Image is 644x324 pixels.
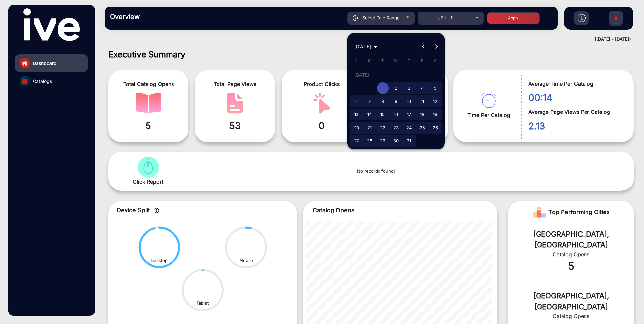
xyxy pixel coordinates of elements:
span: 10 [403,95,415,107]
span: 16 [390,109,402,120]
span: 29 [377,135,389,147]
span: 6 [351,95,362,107]
span: 26 [429,122,441,134]
span: W [394,58,398,63]
button: July 5, 2025 [429,82,442,95]
span: 12 [429,95,441,107]
span: 17 [403,109,415,120]
button: July 8, 2025 [376,95,389,108]
span: 25 [416,122,428,134]
span: 28 [364,135,376,147]
button: July 19, 2025 [429,108,442,121]
button: July 20, 2025 [350,121,363,134]
span: S [434,58,436,63]
button: July 10, 2025 [402,95,416,108]
button: July 13, 2025 [350,108,363,121]
span: M [368,58,371,63]
button: July 6, 2025 [350,95,363,108]
button: Previous month [417,40,430,53]
span: S [355,58,357,63]
button: July 15, 2025 [376,108,389,121]
button: July 25, 2025 [416,121,429,134]
span: F [421,58,423,63]
span: 8 [377,95,389,107]
span: 30 [390,135,402,147]
span: 20 [351,122,362,134]
span: 23 [390,122,402,134]
button: July 11, 2025 [416,95,429,108]
button: July 12, 2025 [429,95,442,108]
span: 13 [351,109,362,120]
button: July 17, 2025 [402,108,416,121]
span: 14 [364,109,376,120]
button: July 30, 2025 [389,134,402,147]
button: July 16, 2025 [389,108,402,121]
button: July 7, 2025 [363,95,376,108]
span: 31 [403,135,415,147]
button: July 23, 2025 [389,121,402,134]
button: July 1, 2025 [376,82,389,95]
span: 21 [364,122,376,134]
span: 5 [429,82,441,94]
button: July 21, 2025 [363,121,376,134]
span: 4 [416,82,428,94]
button: July 18, 2025 [416,108,429,121]
span: 27 [351,135,362,147]
span: 1 [377,82,389,94]
button: July 4, 2025 [416,82,429,95]
button: July 31, 2025 [402,134,416,147]
button: July 29, 2025 [376,134,389,147]
button: July 3, 2025 [402,82,416,95]
button: July 9, 2025 [389,95,402,108]
td: [DATE] [350,68,442,82]
button: July 2, 2025 [389,82,402,95]
button: July 28, 2025 [363,134,376,147]
span: [DATE] [354,44,372,49]
span: 18 [416,109,428,120]
button: July 14, 2025 [363,108,376,121]
span: 9 [390,95,402,107]
span: 19 [429,109,441,120]
button: July 26, 2025 [429,121,442,134]
button: July 24, 2025 [402,121,416,134]
button: Choose month and year [352,41,379,53]
span: 22 [377,122,389,134]
button: Next month [430,40,443,53]
span: 3 [403,82,415,94]
span: T [381,58,384,63]
button: July 27, 2025 [350,134,363,147]
span: 11 [416,95,428,107]
span: 15 [377,109,389,120]
span: T [408,58,410,63]
button: July 22, 2025 [376,121,389,134]
span: 7 [364,95,376,107]
span: 24 [403,122,415,134]
span: 2 [390,82,402,94]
